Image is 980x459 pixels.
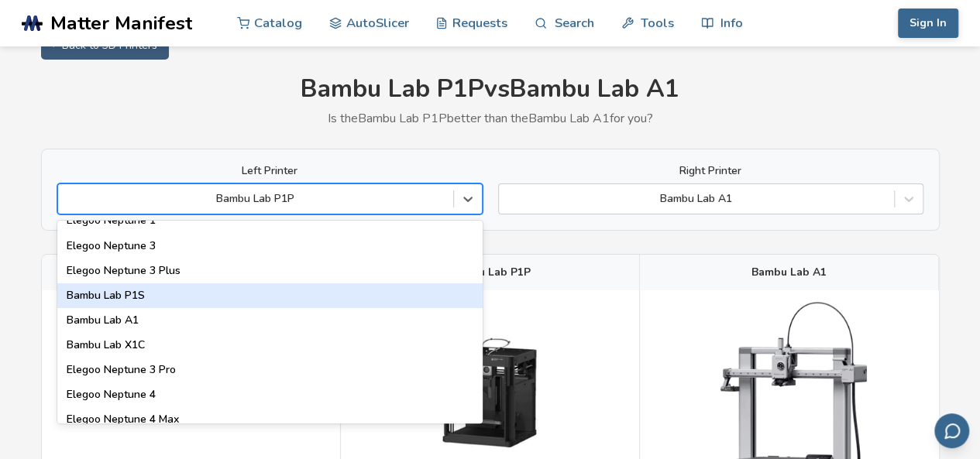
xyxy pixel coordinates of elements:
p: Is the Bambu Lab P1P better than the Bambu Lab A1 for you? [41,111,940,125]
div: Elegoo Neptune 3 [57,234,483,259]
button: Sign In [898,9,958,38]
div: Bambu Lab A1 [57,308,483,333]
input: Bambu Lab A1 [507,193,510,205]
h1: Bambu Lab P1P vs Bambu Lab A1 [41,75,940,104]
button: Send feedback via email [934,413,969,448]
div: Bambu Lab X1C [57,333,483,358]
label: Left Printer [57,165,483,177]
div: Elegoo Neptune 3 Pro [57,358,483,382]
div: Elegoo Neptune 3 Plus [57,259,483,283]
span: Matter Manifest [50,12,192,34]
span: Bambu Lab A1 [751,266,827,279]
div: Elegoo Neptune 1 [57,208,483,233]
div: Elegoo Neptune 4 Max [57,407,483,432]
input: Bambu Lab P1PAnycubic Kobra 3Anycubic Mega ZeroArtillery GeniusArtillery Genius ProArtillery Side... [66,193,69,205]
div: Bambu Lab P1S [57,283,483,308]
label: Right Printer [498,165,923,177]
span: Bambu Lab P1P [449,266,531,279]
div: Elegoo Neptune 4 [57,382,483,407]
